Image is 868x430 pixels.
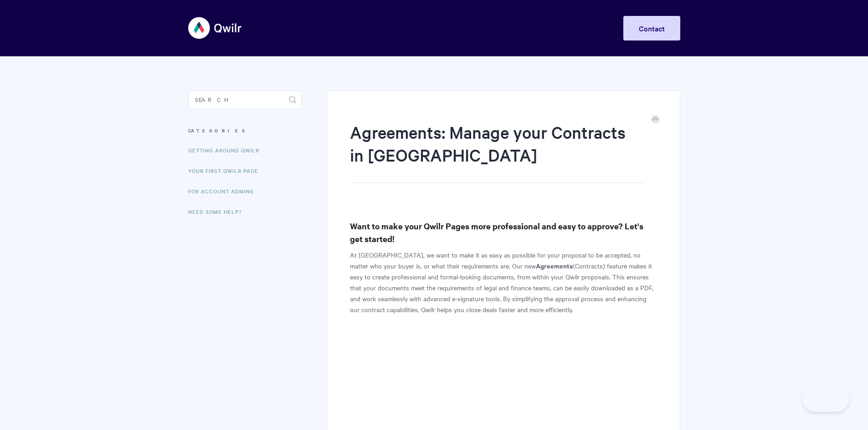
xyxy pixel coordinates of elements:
b: Agreements [536,261,573,270]
a: Need Some Help? [188,202,249,221]
p: At [GEOGRAPHIC_DATA], we want to make it as easy as possible for your proposal to be accepted, no... [350,249,657,315]
h3: Want to make your Qwilr Pages more professional and easy to approve? Let's get started! [350,220,657,245]
a: Print this Article [652,115,659,125]
h3: Categories [188,122,302,139]
input: Search [188,91,302,109]
a: Getting Around Qwilr [188,141,266,159]
a: Contact [623,16,680,40]
a: Your First Qwilr Page [188,162,265,180]
iframe: Toggle Customer Support [802,384,850,412]
img: Qwilr Help Center [188,11,242,45]
h1: Agreements: Manage your Contracts in [GEOGRAPHIC_DATA] [350,121,643,183]
a: For Account Admins [188,182,261,200]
